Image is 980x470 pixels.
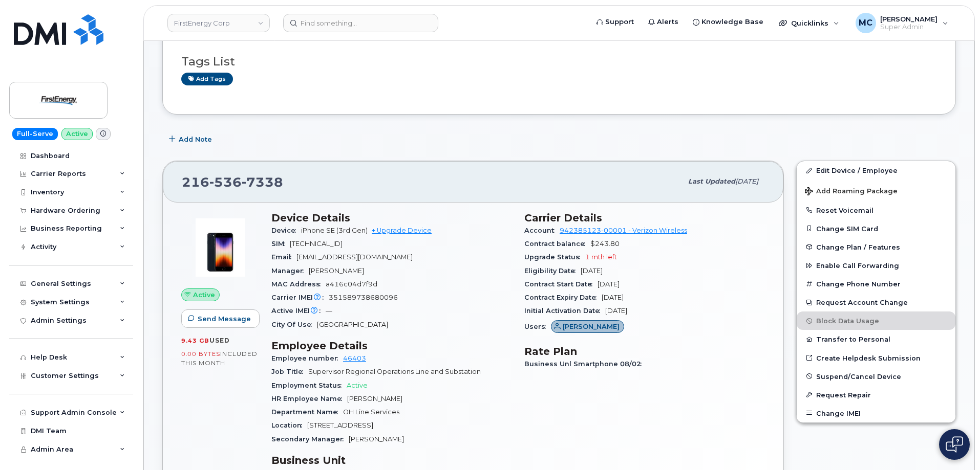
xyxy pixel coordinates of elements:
[343,408,399,416] span: OH Line Services
[524,253,585,261] span: Upgrade Status
[167,14,270,32] a: FirstEnergy Corp
[209,337,230,344] span: used
[657,17,678,27] span: Alerts
[816,243,900,251] span: Change Plan / Features
[181,350,258,367] span: included this month
[329,294,398,301] span: 351589738680096
[880,23,938,31] span: Super Admin
[326,280,377,288] span: a416c04d7f9d
[797,293,955,311] button: Request Account Change
[271,421,307,429] span: Location
[372,227,432,234] a: + Upgrade Device
[524,280,598,288] span: Contract Start Date
[816,372,901,380] span: Suspend/Cancel Device
[805,187,898,197] span: Add Roaming Package
[309,267,364,275] span: [PERSON_NAME]
[524,212,765,224] h3: Carrier Details
[605,307,627,315] span: [DATE]
[524,267,581,275] span: Eligibility Date
[605,17,634,27] span: Support
[271,267,309,275] span: Manager
[848,13,955,33] div: Marty Courter
[271,435,349,443] span: Secondary Manager
[524,345,765,357] h3: Rate Plan
[946,436,963,453] img: Open chat
[193,290,215,300] span: Active
[271,340,512,352] h3: Employee Details
[585,253,617,261] span: 1 mth left
[797,180,955,201] button: Add Roaming Package
[688,177,735,185] span: Last updated
[308,368,481,375] span: Supervisor Regional Operations Line and Substation
[189,217,251,278] img: image20231002-3703462-1angbar.jpeg
[317,321,388,328] span: [GEOGRAPHIC_DATA]
[181,309,260,328] button: Send Message
[797,219,955,238] button: Change SIM Card
[326,307,332,315] span: —
[182,174,283,190] span: 216
[797,349,955,367] a: Create Helpdesk Submission
[701,17,763,27] span: Knowledge Base
[283,14,438,32] input: Find something...
[797,256,955,275] button: Enable Call Forwarding
[181,350,220,357] span: 0.00 Bytes
[271,382,347,389] span: Employment Status
[524,323,551,330] span: Users
[209,174,242,190] span: 536
[797,404,955,422] button: Change IMEI
[179,135,212,144] span: Add Note
[301,227,368,234] span: iPhone SE (3rd Gen)
[816,262,899,270] span: Enable Call Forwarding
[563,322,620,331] span: [PERSON_NAME]
[271,321,317,328] span: City Of Use
[198,314,251,324] span: Send Message
[797,330,955,348] button: Transfer to Personal
[271,395,347,402] span: HR Employee Name
[242,174,283,190] span: 7338
[735,177,758,185] span: [DATE]
[271,307,326,315] span: Active IMEI
[581,267,603,275] span: [DATE]
[602,294,624,301] span: [DATE]
[524,307,605,315] span: Initial Activation Date
[271,368,308,375] span: Job Title
[162,130,221,148] button: Add Note
[560,227,687,234] a: 942385123-00001 - Verizon Wireless
[290,240,343,248] span: [TECHNICAL_ID]
[271,240,290,248] span: SIM
[797,311,955,330] button: Block Data Usage
[271,408,343,416] span: Department Name
[524,294,602,301] span: Contract Expiry Date
[524,240,590,248] span: Contract balance
[589,12,641,32] a: Support
[271,253,296,261] span: Email
[797,275,955,293] button: Change Phone Number
[791,19,828,27] span: Quicklinks
[797,161,955,180] a: Edit Device / Employee
[797,238,955,256] button: Change Plan / Features
[343,354,366,362] a: 46403
[551,323,624,330] a: [PERSON_NAME]
[181,73,233,85] a: Add tags
[524,360,647,368] span: Business Unl Smartphone 08/02
[271,294,329,301] span: Carrier IMEI
[880,15,938,23] span: [PERSON_NAME]
[181,55,937,68] h3: Tags List
[797,386,955,404] button: Request Repair
[181,337,209,344] span: 9.43 GB
[641,12,686,32] a: Alerts
[590,240,620,248] span: $243.80
[271,212,512,224] h3: Device Details
[271,280,326,288] span: MAC Address
[296,253,413,261] span: [EMAIL_ADDRESS][DOMAIN_NAME]
[797,201,955,219] button: Reset Voicemail
[271,454,512,466] h3: Business Unit
[271,354,343,362] span: Employee number
[772,13,846,33] div: Quicklinks
[598,280,620,288] span: [DATE]
[859,17,872,29] span: MC
[347,382,368,389] span: Active
[797,367,955,386] button: Suspend/Cancel Device
[524,227,560,234] span: Account
[271,227,301,234] span: Device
